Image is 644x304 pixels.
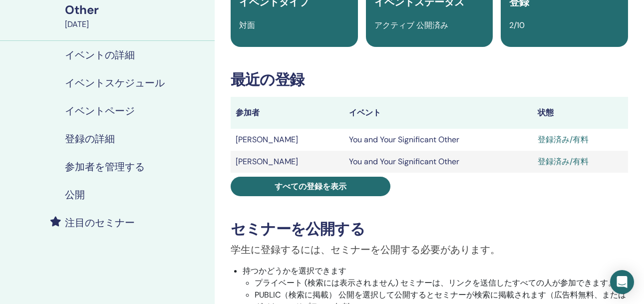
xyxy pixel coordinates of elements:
[65,189,85,201] h4: 公開
[65,161,145,173] h4: 参加者を管理する
[275,181,346,192] span: すべての登録を表示
[239,20,255,30] span: 対面
[231,220,628,238] h3: セミナーを公開する
[65,49,135,61] h4: イベントの詳細
[344,151,533,173] td: You and Your Significant Other
[538,156,623,168] div: 登録済み/有料
[344,97,533,129] th: イベント
[533,97,628,129] th: 状態
[65,77,165,89] h4: イベントスケジュール
[65,133,115,145] h4: 登録の詳細
[231,177,390,196] a: すべての登録を表示
[344,129,533,151] td: You and Your Significant Other
[231,151,344,173] td: [PERSON_NAME]
[231,71,628,89] h3: 最近の登録
[255,277,628,289] li: プライベート (検索には表示されません) セミナーは、リンクを送信したすべての人が参加できます。
[538,134,623,146] div: 登録済み/有料
[65,105,135,117] h4: イベントページ
[610,270,634,294] div: Open Intercom Messenger
[231,129,344,151] td: [PERSON_NAME]
[65,217,135,229] h4: 注目のセミナー
[374,20,448,30] span: アクティブ 公開済み
[509,20,525,30] span: 2/10
[231,242,628,257] p: 学生に登録するには、セミナーを公開する必要があります。
[231,97,344,129] th: 参加者
[65,18,209,30] div: [DATE]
